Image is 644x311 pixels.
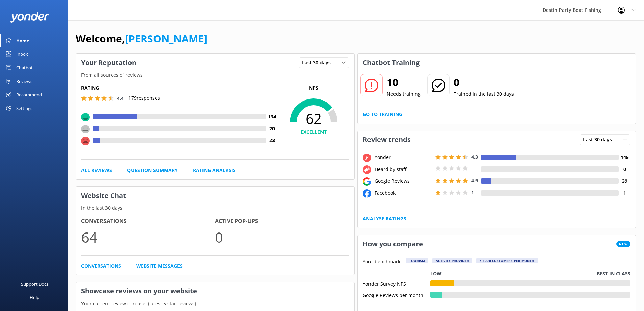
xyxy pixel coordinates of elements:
a: All Reviews [81,166,112,174]
h4: 145 [619,154,630,161]
div: Help [30,291,39,304]
p: Trained in the last 30 days [454,90,514,98]
div: Facebook [373,189,434,197]
div: Reviews [16,74,32,88]
span: Last 30 days [583,136,616,143]
h4: 134 [266,113,278,120]
h4: 0 [619,165,630,173]
div: Inbox [16,47,28,61]
h4: 20 [266,125,278,132]
a: Conversations [81,262,121,270]
div: Yonder Survey NPS [363,280,430,286]
div: Google Reviews per month [363,292,430,298]
h3: How you compare [358,235,428,253]
a: Go to Training [363,111,402,118]
div: Tourism [406,258,428,263]
a: Question Summary [127,166,178,174]
span: Last 30 days [302,59,335,66]
p: From all sources of reviews [76,71,354,79]
div: Google Reviews [373,177,434,185]
h1: Welcome, [76,30,207,47]
p: Your benchmark: [363,258,402,266]
h4: EXCELLENT [278,128,349,136]
p: 0 [215,226,349,248]
span: 4.3 [471,154,478,160]
div: Support Docs [21,277,48,291]
a: Analyse Ratings [363,215,406,222]
a: [PERSON_NAME] [125,31,207,45]
div: Home [16,34,29,47]
h5: Rating [81,84,278,92]
h4: Conversations [81,217,215,226]
h3: Website Chat [76,187,354,204]
h2: 0 [454,74,514,90]
p: NPS [278,84,349,92]
p: | 179 responses [126,94,160,102]
p: 64 [81,226,215,248]
p: Low [430,270,442,277]
span: 62 [278,110,349,127]
h4: Active Pop-ups [215,217,349,226]
a: Rating Analysis [193,166,236,174]
a: Website Messages [136,262,183,270]
h4: 23 [266,137,278,144]
span: 4.9 [471,177,478,184]
span: 4.4 [117,95,124,102]
img: yonder-white-logo.png [10,12,49,23]
div: Yonder [373,154,434,161]
span: New [616,241,630,247]
div: Heard by staff [373,165,434,173]
div: Chatbot [16,61,33,74]
h3: Chatbot Training [358,54,425,71]
div: Activity Provider [432,258,472,263]
p: Needs training [387,90,421,98]
div: Settings [16,102,32,115]
p: In the last 30 days [76,204,354,212]
h4: 39 [619,177,630,185]
div: Recommend [16,88,42,102]
div: > 1000 customers per month [476,258,538,263]
h3: Review trends [358,131,416,149]
h3: Showcase reviews on your website [76,282,354,300]
h3: Your Reputation [76,54,141,71]
p: Best in class [597,270,630,277]
p: Your current review carousel (latest 5 star reviews) [76,300,354,307]
h2: 10 [387,74,421,90]
span: 1 [471,189,474,196]
h4: 1 [619,189,630,197]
